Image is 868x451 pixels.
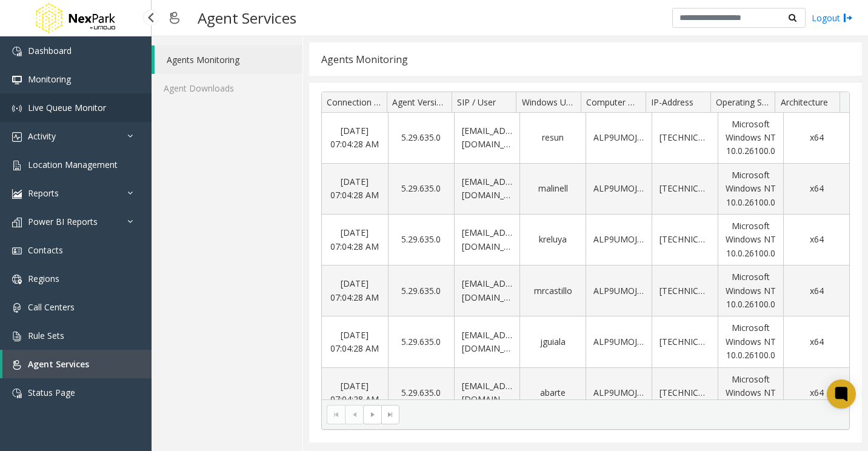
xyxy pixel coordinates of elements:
span: Connection Time [327,96,394,108]
td: [EMAIL_ADDRESS][DOMAIN_NAME] [454,316,520,367]
td: [DATE] 07:04:28 AM [322,215,388,266]
td: Microsoft Windows NT 10.0.26100.0 [718,368,784,419]
a: Agent Services [2,350,152,378]
td: mrcastillo [519,266,586,316]
span: SIP / User [457,96,496,108]
img: pageIcon [164,3,185,33]
span: Dashboard [28,45,72,56]
td: [TECHNICAL_ID] [652,266,718,316]
td: [EMAIL_ADDRESS][DOMAIN_NAME] [454,113,520,164]
td: ALP9UMOJOD008 [586,164,652,215]
span: Operating System [716,96,786,108]
td: ALP9UMOJOD009 [586,266,652,316]
h3: Agent Services [192,3,302,33]
span: Go to the next page [363,405,381,424]
span: Live Queue Monitor [28,102,106,113]
img: 'icon' [12,218,22,227]
td: x64 [783,316,849,367]
span: Computer Name [586,96,652,108]
div: Agents Monitoring [321,52,408,67]
td: resun [519,113,586,164]
td: Microsoft Windows NT 10.0.26100.0 [718,164,784,215]
td: 5.29.635.0 [388,113,454,164]
td: Microsoft Windows NT 10.0.26100.0 [718,113,784,164]
td: [TECHNICAL_ID] [652,368,718,419]
img: 'icon' [12,246,22,256]
img: 'icon' [12,47,22,56]
img: 'icon' [12,75,22,85]
td: 5.29.635.0 [388,266,454,316]
td: 5.29.635.0 [388,215,454,266]
td: [TECHNICAL_ID] [652,113,718,164]
span: Monitoring [28,73,71,85]
td: Microsoft Windows NT 10.0.26100.0 [718,266,784,316]
span: Agent Version [392,96,447,108]
img: 'icon' [12,303,22,313]
span: Power BI Reports [28,216,98,227]
span: Agent Services [28,358,89,370]
span: Go to the last page [386,410,395,419]
td: x64 [783,164,849,215]
td: 5.29.635.0 [388,316,454,367]
img: 'icon' [12,104,22,113]
td: [EMAIL_ADDRESS][DOMAIN_NAME] [454,164,520,215]
td: Microsoft Windows NT 10.0.26100.0 [718,215,784,266]
td: [DATE] 07:04:28 AM [322,164,388,215]
span: Regions [28,273,59,284]
td: [TECHNICAL_ID] [652,164,718,215]
span: Location Management [28,159,118,170]
img: 'icon' [12,132,22,142]
a: Agents Monitoring [155,45,302,74]
td: abarte [519,368,586,419]
img: 'icon' [12,360,22,370]
td: x64 [783,113,849,164]
td: x64 [783,215,849,266]
td: [TECHNICAL_ID] [652,215,718,266]
td: [DATE] 07:04:28 AM [322,266,388,316]
td: ALP9UMOJOD011 [586,113,652,164]
td: [EMAIL_ADDRESS][DOMAIN_NAME] [454,266,520,316]
td: malinell [519,164,586,215]
td: ALP9UMOJOD013 [586,215,652,266]
img: 'icon' [12,332,22,341]
td: [DATE] 07:04:28 AM [322,368,388,419]
td: x64 [783,368,849,419]
div: Data table [322,92,849,399]
span: Go to the last page [381,405,399,424]
span: Contacts [28,244,63,256]
img: logout [843,12,853,24]
a: Logout [812,12,853,24]
td: kreluya [519,215,586,266]
img: 'icon' [12,275,22,284]
td: [DATE] 07:04:28 AM [322,113,388,164]
span: Windows User [522,96,578,108]
td: [EMAIL_ADDRESS][DOMAIN_NAME] [454,215,520,266]
span: Call Centers [28,301,75,313]
td: Microsoft Windows NT 10.0.26100.0 [718,316,784,367]
td: x64 [783,266,849,316]
td: [TECHNICAL_ID] [652,316,718,367]
td: 5.29.635.0 [388,164,454,215]
td: [DATE] 07:04:28 AM [322,316,388,367]
span: Rule Sets [28,330,64,341]
a: Agent Downloads [152,74,302,102]
span: Status Page [28,387,75,398]
img: 'icon' [12,161,22,170]
span: IP-Address [651,96,693,108]
span: Go to the next page [368,410,378,419]
img: 'icon' [12,389,22,398]
span: Architecture [781,96,828,108]
td: ALP9UMOJOD007 [586,368,652,419]
td: 5.29.635.0 [388,368,454,419]
td: jguiala [519,316,586,367]
img: 'icon' [12,189,22,199]
span: Reports [28,187,59,199]
td: ALP9UMOJOD005 [586,316,652,367]
span: Activity [28,130,56,142]
td: [EMAIL_ADDRESS][DOMAIN_NAME] [454,368,520,419]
